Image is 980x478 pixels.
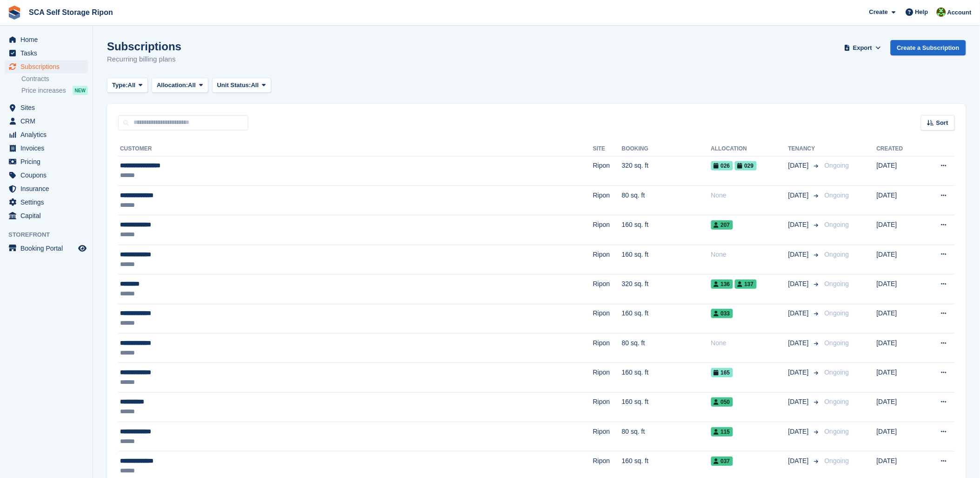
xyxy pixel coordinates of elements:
span: Settings [20,196,76,209]
img: stora-icon-8386f47178a22dfd0bd8f6a31ec36ba5ce8667c1dd55bd0f319d3a0aa187defe.svg [7,6,21,20]
a: menu [5,115,88,128]
td: 160 sq. ft [622,215,711,245]
td: Ripon [593,274,622,304]
a: menu [5,47,88,60]
a: Contracts [21,75,88,83]
td: [DATE] [877,333,922,362]
span: [DATE] [788,368,811,377]
th: Site [593,142,622,157]
span: Price increases [21,86,66,95]
button: Unit Status: All [212,78,271,93]
span: Ongoing [825,398,849,405]
a: menu [5,33,88,46]
span: Pricing [20,155,76,168]
a: SCA Self Storage Ripon [25,5,117,20]
td: [DATE] [877,422,922,451]
span: Home [20,33,76,46]
span: Ongoing [825,309,849,317]
span: [DATE] [788,220,811,230]
td: [DATE] [877,245,922,274]
span: Ongoing [825,221,849,228]
p: Recurring billing plans [107,54,181,65]
td: 80 sq. ft [622,422,711,451]
span: CRM [20,115,76,128]
span: All [251,81,259,90]
span: Create [869,7,888,17]
td: Ripon [593,156,622,185]
span: [DATE] [788,397,811,407]
span: [DATE] [788,308,811,318]
td: 320 sq. ft [622,274,711,304]
td: [DATE] [877,156,922,185]
button: Allocation: All [152,78,208,93]
td: Ripon [593,245,622,274]
span: Unit Status: [217,81,251,90]
span: 029 [735,161,757,171]
span: Ongoing [825,428,849,435]
a: menu [5,101,88,114]
span: 037 [711,457,733,466]
a: Price increases NEW [21,85,88,96]
span: Insurance [20,182,76,195]
span: Booking Portal [20,242,76,255]
td: Ripon [593,304,622,333]
span: Type: [112,81,128,90]
span: Sort [936,118,948,128]
button: Type: All [107,78,148,93]
span: All [128,81,136,90]
span: Ongoing [825,457,849,464]
td: Ripon [593,186,622,215]
td: [DATE] [877,215,922,245]
span: Export [853,43,872,53]
span: [DATE] [788,161,811,171]
span: All [188,81,196,90]
span: Ongoing [825,191,849,199]
span: Capital [20,209,76,222]
a: menu [5,169,88,182]
button: Export [842,40,883,55]
div: None [711,250,788,259]
td: [DATE] [877,363,922,392]
span: [DATE] [788,279,811,289]
a: Create a Subscription [891,40,966,55]
a: menu [5,155,88,168]
span: 033 [711,309,733,318]
td: 80 sq. ft [622,186,711,215]
span: Storefront [8,230,93,239]
span: Account [947,8,972,17]
span: Ongoing [825,280,849,287]
a: menu [5,196,88,209]
div: None [711,191,788,200]
td: Ripon [593,215,622,245]
div: NEW [73,86,88,95]
span: 207 [711,220,733,230]
span: Tasks [20,47,76,60]
span: 136 [711,280,733,289]
td: 320 sq. ft [622,156,711,185]
span: [DATE] [788,427,811,437]
h1: Subscriptions [107,40,181,53]
a: menu [5,60,88,73]
div: None [711,338,788,348]
a: menu [5,128,88,141]
td: 160 sq. ft [622,363,711,392]
td: Ripon [593,333,622,362]
td: Ripon [593,392,622,422]
a: menu [5,142,88,155]
a: menu [5,182,88,195]
td: 160 sq. ft [622,392,711,422]
span: Subscriptions [20,60,76,73]
span: 115 [711,427,733,437]
span: [DATE] [788,250,811,259]
span: Coupons [20,169,76,182]
a: Preview store [77,243,88,254]
img: Kelly Neesham [937,7,946,17]
td: Ripon [593,422,622,451]
span: Allocation: [157,81,188,90]
td: [DATE] [877,274,922,304]
span: Ongoing [825,251,849,258]
span: Ongoing [825,162,849,169]
th: Tenancy [788,142,821,157]
span: Invoices [20,142,76,155]
span: [DATE] [788,191,811,200]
